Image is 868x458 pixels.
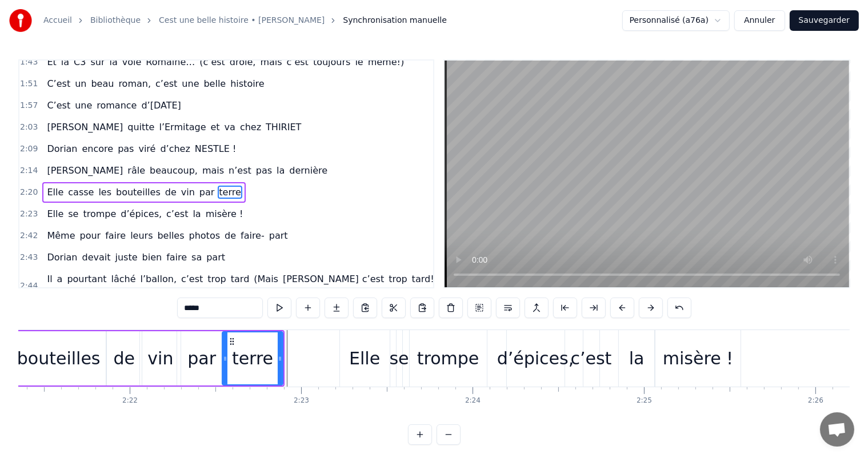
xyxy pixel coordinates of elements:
span: se [67,207,79,220]
span: belle [203,77,227,90]
span: d’épices, [119,207,163,220]
span: râle [126,164,146,177]
span: faire- [239,229,266,242]
span: l’ballon, [139,272,178,286]
div: de [114,345,135,371]
span: toujours [312,55,352,69]
span: c’est [180,272,204,286]
a: Cest une belle histoire • [PERSON_NAME] [159,15,325,26]
span: n’est [227,164,253,177]
span: NESTLE ! [194,142,238,155]
span: voie [121,55,143,69]
span: mais [201,164,225,177]
span: encore [81,142,115,155]
span: 2:09 [20,143,38,155]
span: belles [157,229,186,242]
span: Et [46,55,57,69]
span: mais [259,55,283,69]
span: beau [90,77,115,90]
span: 2:42 [20,230,38,242]
span: même!) [367,55,406,69]
div: trompe [417,345,479,371]
span: (c’est [198,55,226,69]
span: pourtant [66,272,107,286]
span: de [164,186,178,199]
span: chez [239,120,262,134]
span: c’est [286,55,310,69]
span: c’est [361,272,385,286]
span: les [97,186,113,199]
span: quitte [126,120,155,134]
span: Il [46,272,53,286]
span: c’est [165,207,189,220]
span: 1:57 [20,100,38,111]
button: Annuler [734,10,785,31]
span: 1:51 [20,78,38,90]
span: terre [218,186,242,199]
a: Ouvrir le chat [820,412,854,447]
span: [PERSON_NAME] [46,164,124,177]
div: vin [147,345,173,371]
span: C’est [46,99,71,112]
span: l’Ermitage [158,120,207,134]
span: vin [180,186,196,199]
div: misère ! [663,345,733,371]
span: devait [81,251,112,264]
div: d’épices, [497,345,574,371]
span: la [191,207,202,220]
span: faire [104,229,127,242]
span: d’[DATE] [140,99,182,112]
span: pour [79,229,102,242]
span: dernière [288,164,329,177]
div: 2:24 [465,396,481,405]
span: trompe [82,207,117,220]
span: va [223,120,237,134]
span: sur [89,55,106,69]
span: faire [165,251,188,264]
span: trop [387,272,408,286]
div: terre [232,345,273,371]
span: la [109,55,119,69]
a: Accueil [43,15,72,26]
img: youka [9,9,32,32]
span: c’est [154,77,178,90]
span: a [56,272,64,286]
span: de [223,229,237,242]
span: par [198,186,216,199]
span: misère ! [205,207,245,220]
span: histoire [229,77,266,90]
span: [PERSON_NAME] !! [282,272,359,299]
span: photos [188,229,221,242]
span: [PERSON_NAME] [46,120,124,134]
a: Bibliothèque [90,15,141,26]
div: 2:23 [294,396,309,405]
span: Elle [46,207,65,220]
span: romance [95,99,138,112]
span: sa [190,251,203,264]
span: la [60,55,70,69]
span: un [74,77,87,90]
span: (Mais [253,272,279,286]
span: 2:44 [20,280,38,292]
span: le [354,55,364,69]
span: casse [67,186,95,199]
span: 1:43 [20,57,38,68]
div: 2:25 [637,396,652,405]
span: roman, [117,77,152,90]
span: Synchronisation manuelle [343,15,447,26]
div: 2:26 [808,396,823,405]
span: 2:03 [20,122,38,133]
span: bien [141,251,163,264]
span: Romaine… [145,55,196,69]
div: Elle [349,345,380,371]
span: lâché [110,272,137,286]
span: THIRIET [265,120,302,134]
span: 2:23 [20,208,38,220]
div: bouteilles [17,345,101,371]
div: se [390,345,409,371]
span: tard!) [411,272,439,286]
span: C’est [46,77,71,90]
div: la [629,345,645,371]
span: viré [137,142,157,155]
span: Elle [46,186,65,199]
